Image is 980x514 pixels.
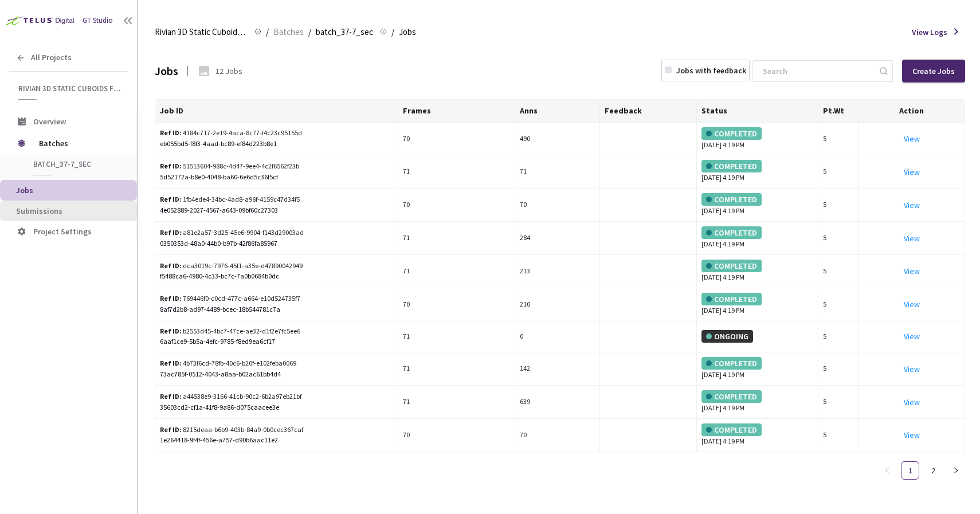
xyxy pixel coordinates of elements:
[266,25,269,39] li: /
[160,238,393,249] div: 0350353d-48a0-44b0-b97b-42f86fa85967
[701,226,813,250] div: [DATE] 4:19 PM
[701,160,762,172] div: COMPLETED
[398,155,515,189] td: 71
[83,15,113,26] div: GT Studio
[308,25,311,39] li: /
[398,386,515,419] td: 71
[904,200,920,210] a: View
[600,100,697,123] th: Feedback
[904,134,920,144] a: View
[515,189,600,222] td: 70
[160,391,307,402] div: a44538e9-3166-41cb-90c2-6b2a97eb21bf
[701,293,813,316] div: [DATE] 4:19 PM
[701,423,813,447] div: [DATE] 4:19 PM
[701,357,762,370] div: COMPLETED
[515,255,600,288] td: 213
[904,266,920,276] a: View
[398,100,515,123] th: Frames
[160,194,307,205] div: 1fb4ede4-34bc-4ad8-a96f-4159c47d34f5
[160,128,182,137] b: Ref ID:
[697,100,818,123] th: Status
[701,127,813,151] div: [DATE] 4:19 PM
[818,155,859,189] td: 5
[701,193,762,206] div: COMPLETED
[818,386,859,419] td: 5
[912,26,947,38] span: View Logs
[924,461,942,480] li: 2
[515,288,600,321] td: 210
[515,155,600,189] td: 71
[160,326,307,337] div: b2553d45-4bc7-47ce-ae32-d1f2e7fc5ee6
[160,228,182,237] b: Ref ID:
[515,123,600,156] td: 490
[160,227,307,238] div: a81e2a57-3d25-45e6-9904-f143d29003ad
[701,423,762,436] div: COMPLETED
[399,25,416,39] span: Jobs
[160,162,182,170] b: Ref ID:
[398,419,515,452] td: 70
[515,321,600,353] td: 0
[160,336,393,347] div: 6aaf1ce9-5b5a-4efc-9785-f8ed9ea6cf17
[515,100,600,123] th: Anns
[160,369,393,380] div: 73ac785f-0512-4043-a8aa-b02ac61bb4d4
[160,205,393,216] div: 4e052889-2027-4567-a643-09bf60c27303
[160,304,393,315] div: 8af7d2b8-ad97-4489-bcec-18b544781c7a
[215,65,242,77] div: 12 Jobs
[904,299,920,309] a: View
[912,66,955,76] div: Create Jobs
[160,392,182,401] b: Ref ID:
[904,233,920,244] a: View
[160,261,182,270] b: Ref ID:
[515,419,600,452] td: 70
[701,357,813,380] div: [DATE] 4:19 PM
[701,260,813,283] div: [DATE] 4:19 PM
[701,193,813,217] div: [DATE] 4:19 PM
[901,461,919,480] li: 1
[271,25,306,38] a: Batches
[160,425,307,435] div: 8215deaa-b6b9-403b-84a9-0b0cec367caf
[155,62,178,80] div: Jobs
[701,127,762,140] div: COMPLETED
[901,462,919,479] a: 1
[398,288,515,321] td: 70
[904,397,920,407] a: View
[31,53,72,62] span: All Projects
[701,293,762,305] div: COMPLETED
[398,352,515,386] td: 71
[160,161,307,172] div: 51513604-988c-4d47-9ee4-4c2f6562f23b
[160,293,307,304] div: 769446f0-c0cd-477c-a664-e10d524735f7
[818,288,859,321] td: 5
[160,425,182,434] b: Ref ID:
[904,331,920,342] a: View
[818,123,859,156] td: 5
[33,159,118,169] span: batch_37-7_sec
[33,116,66,127] span: Overview
[316,25,373,39] span: batch_37-7_sec
[16,206,62,216] span: Submissions
[160,139,393,150] div: eb055bd5-f8f3-4aad-bc89-ef84d223b8e1
[160,294,182,303] b: Ref ID:
[160,271,393,282] div: f5488ca6-4980-4c33-bc7c-7a0b0684b0dc
[884,467,891,474] span: left
[160,195,182,203] b: Ref ID:
[160,261,307,272] div: dca3019c-7976-45f1-a35e-d47890042949
[18,84,121,93] span: Rivian 3D Static Cuboids fixed[2024-25]
[878,461,896,480] li: Previous Page
[160,327,182,335] b: Ref ID:
[273,25,304,39] span: Batches
[398,189,515,222] td: 70
[676,64,746,77] div: Jobs with feedback
[155,25,248,39] span: Rivian 3D Static Cuboids fixed[2024-25]
[904,364,920,374] a: View
[859,100,965,123] th: Action
[160,358,307,369] div: 4b73f6cd-78fb-40c6-b20f-e102feba0069
[515,386,600,419] td: 639
[398,123,515,156] td: 70
[160,128,307,139] div: 4184c717-2e19-4aca-8c77-f4c23c95155d
[160,435,393,446] div: 1e264418-9f4f-456e-a757-d90b6aac11e2
[818,222,859,255] td: 5
[818,419,859,452] td: 5
[701,330,753,343] div: ONGOING
[155,100,398,123] th: Job ID
[924,462,942,479] a: 2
